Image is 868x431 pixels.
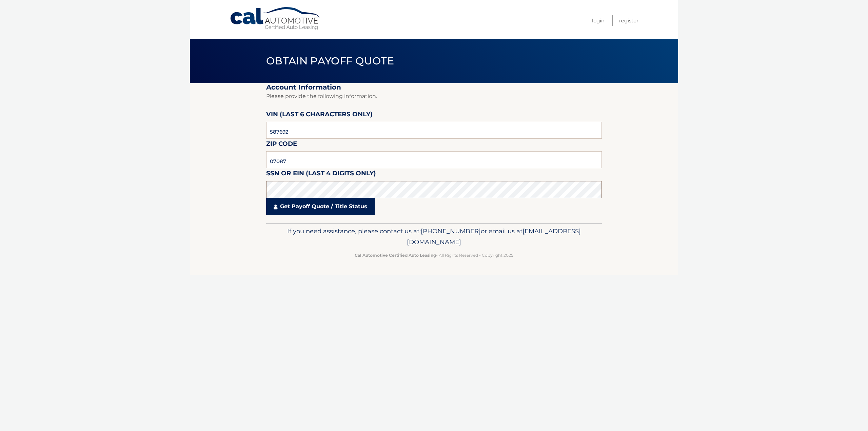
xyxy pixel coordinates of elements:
[266,168,376,181] label: SSN or EIN (last 4 digits only)
[592,15,605,26] a: Login
[266,55,394,67] span: Obtain Payoff Quote
[266,139,297,151] label: Zip Code
[619,15,638,26] a: Register
[355,253,436,258] strong: Cal Automotive Certified Auto Leasing
[266,198,375,215] a: Get Payoff Quote / Title Status
[266,92,602,101] p: Please provide the following information.
[266,109,373,122] label: VIN (last 6 characters only)
[421,227,481,235] span: [PHONE_NUMBER]
[271,226,597,248] p: If you need assistance, please contact us at: or email us at
[230,7,321,31] a: Cal Automotive
[271,252,597,259] p: - All Rights Reserved - Copyright 2025
[266,83,602,92] h2: Account Information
